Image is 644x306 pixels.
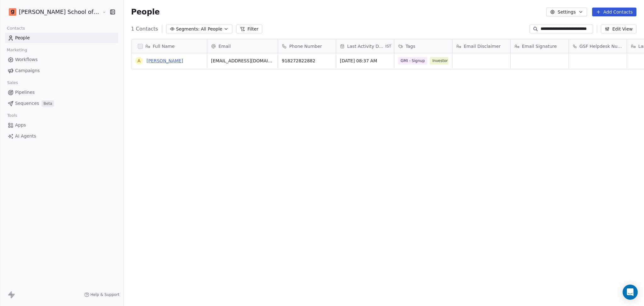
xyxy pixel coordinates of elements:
span: Email Disclaimer [464,43,501,49]
span: IST [386,44,391,49]
span: [PERSON_NAME] School of Finance LLP [19,8,101,16]
a: AI Agents [5,131,118,141]
span: Tools [4,111,20,120]
span: Phone Number [289,43,322,49]
div: GSF Helpdesk Number [569,39,627,53]
span: Sales [4,78,21,88]
img: Goela%20School%20Logos%20(4).png [9,8,16,16]
a: Workflows [5,54,118,65]
span: Campaigns [15,67,40,74]
span: Marketing [4,45,30,55]
span: All People [201,26,222,32]
div: Open Intercom Messenger [623,285,638,300]
span: Investor Essential Toolkit - Enrolled [430,57,480,65]
div: Email [207,39,278,53]
span: Beta [42,100,54,107]
span: GSF Helpdesk Number [580,43,623,49]
div: Email Signature [511,39,569,53]
span: Email Signature [522,43,557,49]
span: People [15,35,30,41]
div: Last Activity DateIST [336,39,394,53]
button: Settings [546,8,587,16]
span: Help & Support [91,292,119,297]
button: Edit View [601,25,636,33]
a: Apps [5,120,118,130]
span: GMI - Signup [398,57,427,65]
div: Full Name [131,39,207,53]
span: Last Activity Date [347,43,384,49]
button: Filter [236,25,262,33]
a: Help & Support [84,292,119,297]
a: SequencesBeta [5,98,118,109]
a: Pipelines [5,87,118,98]
span: AI Agents [15,133,36,139]
span: Apps [15,122,26,128]
span: People [131,7,160,17]
a: Campaigns [5,65,118,76]
div: grid [131,53,207,294]
a: People [5,33,118,43]
span: Workflows [15,56,38,63]
span: [DATE] 08:37 AM [340,58,390,64]
span: Contacts [4,24,28,33]
span: Segments: [176,26,200,32]
span: Sequences [15,100,39,107]
div: Tags [394,39,452,53]
div: Phone Number [278,39,336,53]
span: Email [219,43,231,49]
span: Pipelines [15,89,35,96]
div: A [137,58,141,64]
button: [PERSON_NAME] School of Finance LLP [8,7,98,17]
button: Add Contacts [592,8,636,16]
a: [PERSON_NAME] [147,58,183,63]
span: Tags [406,43,415,49]
div: Email Disclaimer [452,39,510,53]
span: Full Name [153,43,175,49]
span: [EMAIL_ADDRESS][DOMAIN_NAME] [211,58,274,64]
span: 1 Contacts [131,25,158,33]
span: 918272822882 [282,58,332,64]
